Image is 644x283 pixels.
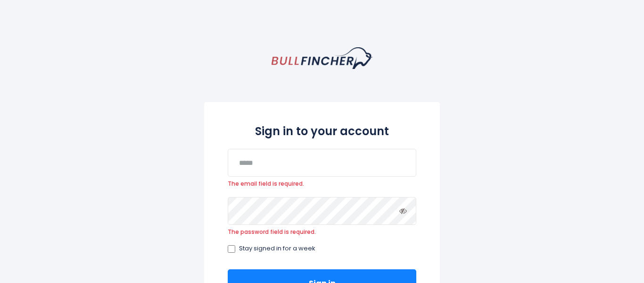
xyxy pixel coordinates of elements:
span: Stay signed in for a week [239,245,315,253]
span: The password field is required. [228,228,416,236]
span: The email field is required. [228,180,416,188]
a: homepage [272,47,373,69]
input: Stay signed in for a week [228,245,235,253]
h2: Sign in to your account [228,123,416,139]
